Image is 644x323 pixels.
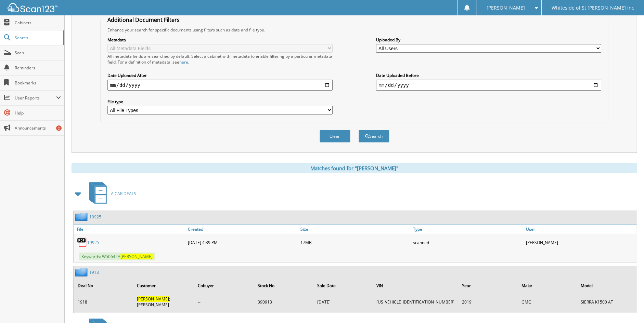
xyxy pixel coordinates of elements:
a: Type [412,225,524,234]
label: Metadata [107,37,333,43]
img: scan123-logo-white.svg [7,3,58,12]
a: Size [299,225,411,234]
img: folder2.png [75,213,89,221]
th: Customer [133,279,194,293]
span: Reminders [15,65,61,71]
td: -- [194,293,253,310]
th: Make [518,279,577,293]
a: 19925 [89,214,101,220]
td: 2019 [459,293,517,310]
label: File type [107,99,333,105]
div: 17MB [299,235,411,249]
a: 1918 [89,269,99,275]
span: Search [15,35,60,41]
a: here [179,59,188,65]
label: Date Uploaded After [107,72,333,78]
td: SIERRA K1500 AT [577,293,636,310]
span: Scan [15,50,61,56]
td: GMC [518,293,577,310]
a: Created [186,225,299,234]
th: Cobuyer [194,279,253,293]
span: Announcements [15,125,61,131]
a: User [524,225,637,234]
button: Search [359,130,389,143]
button: Clear [320,130,350,143]
span: [PERSON_NAME] [137,296,169,302]
span: A CAR DEALS [111,191,136,197]
td: 390913 [254,293,313,310]
span: Whiteside of St [PERSON_NAME] Inc [552,6,634,10]
label: Uploaded By [376,37,602,43]
span: Cabinets [15,20,61,26]
div: Matches found for "[PERSON_NAME]" [72,163,637,173]
th: Model [577,279,636,293]
div: scanned [412,235,524,249]
div: Enhance your search for specific documents using filters such as date and file type. [104,27,605,33]
th: Year [459,279,517,293]
label: Date Uploaded Before [376,72,602,78]
img: folder2.png [75,268,89,277]
td: [DATE] [314,293,373,310]
div: [DATE] 4:39 PM [186,235,299,249]
legend: Additional Document Filters [104,16,183,24]
img: PDF.png [77,237,87,247]
th: VIN [373,279,458,293]
div: 2 [56,125,62,131]
div: All metadata fields are searched by default. Select a cabinet with metadata to enable filtering b... [107,53,333,65]
div: [PERSON_NAME] [524,235,637,249]
a: File [74,225,186,234]
input: start [107,80,333,91]
span: Keywords: W50642A [79,253,155,260]
th: Stock No [254,279,313,293]
input: end [376,80,602,91]
span: [PERSON_NAME] [120,254,153,259]
span: [PERSON_NAME] [487,6,525,10]
th: Deal No [74,279,133,293]
span: User Reports [15,95,56,101]
a: A CAR DEALS [85,180,136,207]
th: Sale Date [314,279,373,293]
td: ;[PERSON_NAME] [133,293,194,310]
span: Help [15,110,61,116]
a: 19925 [87,240,99,245]
span: Bookmarks [15,80,61,86]
td: 1918 [74,293,133,310]
td: [US_VEHICLE_IDENTIFICATION_NUMBER] [373,293,458,310]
